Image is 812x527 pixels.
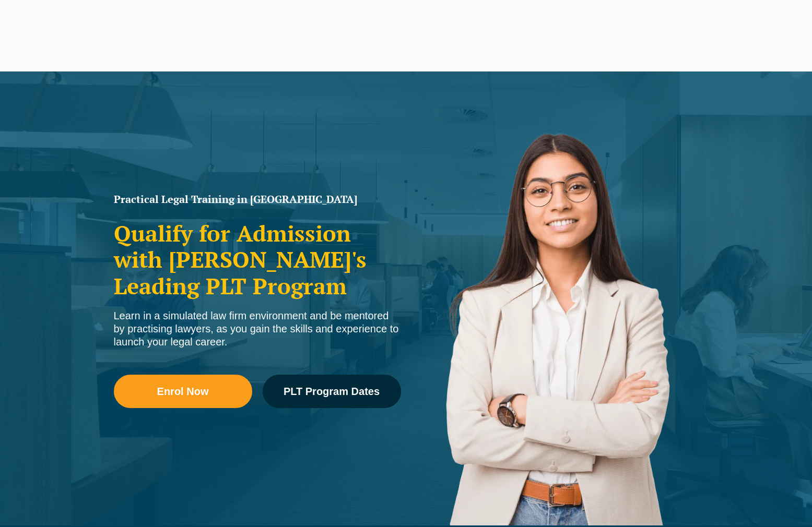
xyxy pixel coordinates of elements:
span: PLT Program Dates [284,386,380,397]
span: Enrol Now [157,386,209,397]
a: Enrol Now [114,375,252,408]
div: Learn in a simulated law firm environment and be mentored by practising lawyers, as you gain the ... [114,309,401,349]
h1: Practical Legal Training in [GEOGRAPHIC_DATA] [114,194,401,205]
h2: Qualify for Admission with [PERSON_NAME]'s Leading PLT Program [114,220,401,299]
a: PLT Program Dates [263,375,401,408]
